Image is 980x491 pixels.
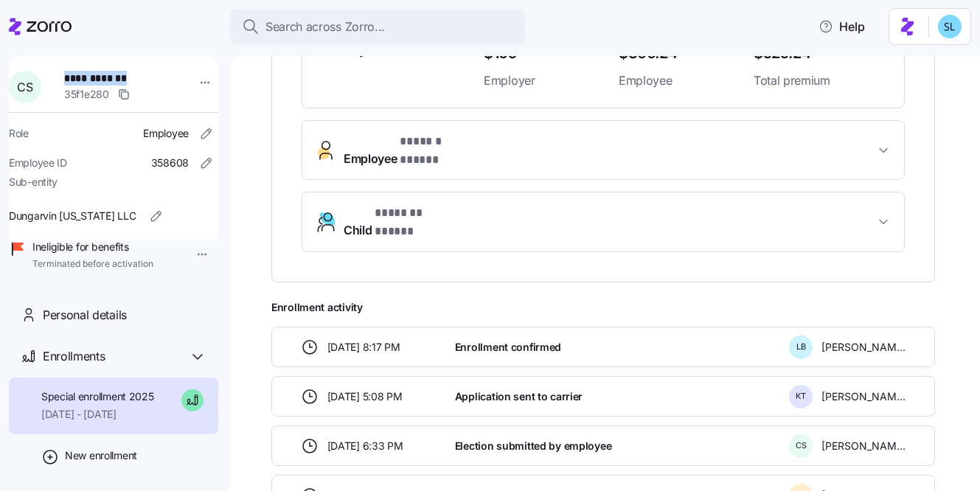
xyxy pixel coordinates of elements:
span: Total premium [754,72,886,90]
span: [DATE] 8:17 PM [327,340,400,355]
span: [PERSON_NAME] [821,340,906,355]
span: Help [819,18,865,35]
span: Ineligible for benefits [32,240,153,254]
span: K T [796,392,806,400]
span: Child [344,204,445,240]
span: L B [796,343,806,351]
span: Enrollments [43,347,105,366]
span: Employee [619,72,703,90]
span: Enrollment activity [271,300,935,315]
span: 35f1e280 [64,87,109,102]
span: Enrollment confirmed [455,340,561,355]
span: Application sent to carrier [455,389,583,404]
span: Sub-entity [9,175,58,189]
span: Dungarvin [US_STATE] LLC [9,209,136,223]
span: Employee [143,126,189,141]
span: [DATE] - [DATE] [41,407,154,422]
span: Personal details [43,306,127,324]
span: Employer [484,72,569,90]
span: Special enrollment 2025 [41,389,154,404]
span: C S [796,442,807,450]
span: [PERSON_NAME] [821,389,906,404]
button: Help [807,12,877,41]
span: [DATE] 6:33 PM [327,439,403,453]
span: C S [17,81,32,93]
span: New enrollment [65,448,137,463]
span: Search across Zorro... [265,18,385,36]
span: Employee [344,133,474,168]
span: [DATE] 5:08 PM [327,389,403,404]
img: 7c620d928e46699fcfb78cede4daf1d1 [938,15,962,38]
button: Search across Zorro... [230,9,525,44]
span: Terminated before activation [32,258,153,271]
span: [PERSON_NAME] [821,439,906,453]
span: Role [9,126,29,141]
span: Election submitted by employee [455,439,612,453]
span: Employee ID [9,156,67,170]
span: 358608 [151,156,189,170]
